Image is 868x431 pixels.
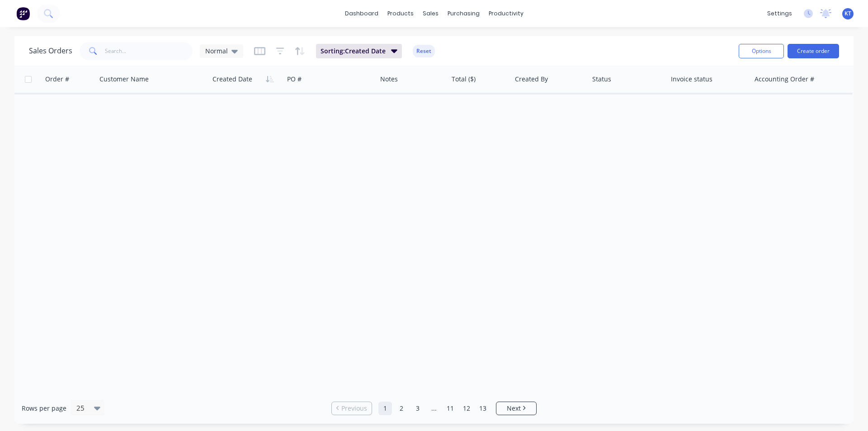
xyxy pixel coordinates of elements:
div: purchasing [443,7,484,20]
div: Created By [515,75,548,84]
div: products [383,7,418,20]
div: Invoice status [671,75,712,84]
a: Page 2 [395,402,408,415]
input: Search... [105,42,193,60]
span: Next [507,404,521,413]
div: settings [763,7,797,20]
span: Previous [341,404,367,413]
div: Status [592,75,611,84]
div: Created Date [212,75,252,84]
div: sales [418,7,443,20]
a: Previous page [332,404,372,413]
ul: Pagination [328,402,540,415]
div: productivity [484,7,528,20]
div: Total ($) [452,75,476,84]
h1: Sales Orders [29,47,72,55]
a: Jump forward [427,402,441,415]
div: Customer Name [99,75,149,84]
button: Sorting:Created Date [316,44,402,58]
img: Factory [16,7,30,20]
div: Order # [45,75,69,84]
span: Sorting: Created Date [321,47,386,56]
div: Notes [380,75,398,84]
div: Accounting Order # [755,75,814,84]
button: Create order [788,44,839,58]
a: dashboard [340,7,383,20]
span: Rows per page [22,404,66,413]
a: Page 1 is your current page [378,402,392,415]
a: Page 3 [411,402,425,415]
span: KT [844,9,851,18]
a: Page 13 [476,402,490,415]
button: Reset [413,45,435,57]
button: Options [739,44,784,58]
a: Next page [496,404,536,413]
a: Page 11 [443,402,457,415]
div: PO # [287,75,302,84]
a: Page 12 [460,402,473,415]
span: Normal [205,46,228,56]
